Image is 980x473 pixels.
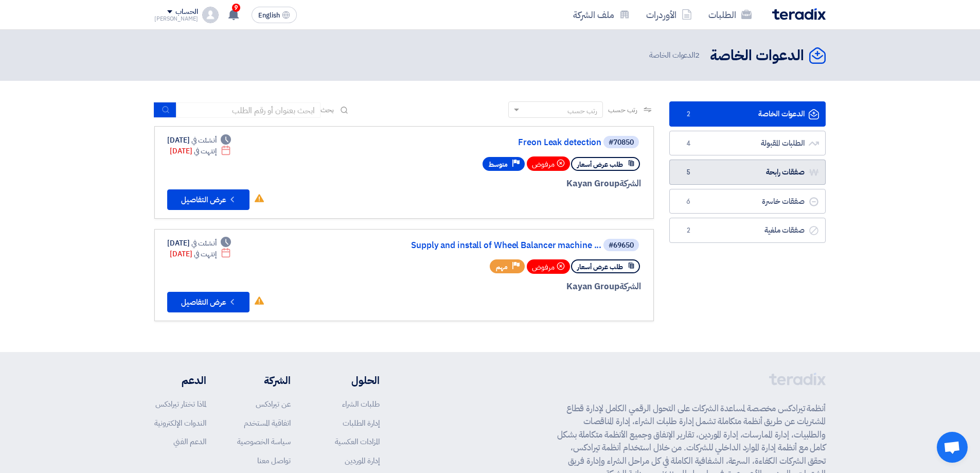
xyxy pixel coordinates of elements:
[619,177,642,190] span: الشركة
[527,259,570,274] div: مرفوض
[496,262,508,272] span: مهم
[202,7,219,23] img: profile_test.png
[396,241,601,250] a: Supply and install of Wheel Balancer machine ...
[682,167,694,178] span: 5
[176,102,320,118] input: ابحث بعنوان أو رقم الطلب
[565,3,638,27] a: ملف الشركة
[700,3,760,27] a: الطلبات
[396,138,601,147] a: Freon Leak detection
[669,160,826,185] a: صفقات رابحة5
[669,189,826,214] a: صفقات خاسرة6
[258,12,280,19] span: English
[638,3,700,27] a: الأوردرات
[343,417,380,429] a: إدارة الطلبات
[191,238,216,249] span: أنشئت في
[710,46,804,66] h2: الدعوات الخاصة
[772,8,826,20] img: Teradix logo
[342,398,380,410] a: طلبات الشراء
[619,280,642,293] span: الشركة
[244,417,291,429] a: اتفاقية المستخدم
[682,109,694,119] span: 2
[167,292,250,312] button: عرض التفاصيل
[154,16,198,22] div: [PERSON_NAME]
[527,156,570,171] div: مرفوض
[173,436,206,447] a: الدعم الفني
[682,197,694,207] span: 6
[695,49,700,61] span: 2
[669,101,826,127] a: الدعوات الخاصة2
[322,373,380,388] li: الحلول
[257,455,291,466] a: تواصل معنا
[170,249,231,259] div: [DATE]
[232,4,240,12] span: 9
[345,455,380,466] a: إدارة الموردين
[320,104,334,115] span: بحث
[194,249,216,259] span: إنتهت في
[191,135,216,146] span: أنشئت في
[682,225,694,236] span: 2
[155,398,206,410] a: لماذا تختار تيرادكس
[237,373,291,388] li: الشركة
[237,436,291,447] a: سياسة الخصوصية
[394,177,641,190] div: Kayan Group
[609,139,634,146] div: #70850
[608,104,637,115] span: رتب حسب
[649,49,702,61] span: الدعوات الخاصة
[154,417,206,429] a: الندوات الإلكترونية
[154,373,206,388] li: الدعم
[170,146,231,156] div: [DATE]
[577,262,623,272] span: طلب عرض أسعار
[167,135,231,146] div: [DATE]
[252,7,297,23] button: English
[937,432,968,463] a: دردشة مفتوحة
[669,218,826,243] a: صفقات ملغية2
[669,131,826,156] a: الطلبات المقبولة4
[577,160,623,169] span: طلب عرض أسعار
[682,138,694,149] span: 4
[567,106,597,116] div: رتب حسب
[194,146,216,156] span: إنتهت في
[609,242,634,249] div: #69650
[394,280,641,293] div: Kayan Group
[167,189,250,210] button: عرض التفاصيل
[175,8,198,16] div: الحساب
[489,160,508,169] span: متوسط
[256,398,291,410] a: عن تيرادكس
[335,436,380,447] a: المزادات العكسية
[167,238,231,249] div: [DATE]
